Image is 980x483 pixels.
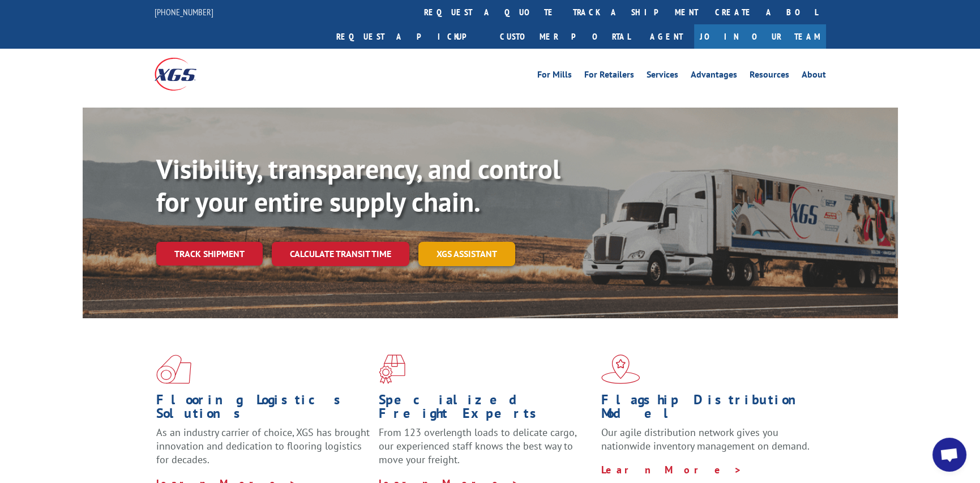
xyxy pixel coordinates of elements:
a: About [802,70,826,83]
a: Advantages [691,70,737,83]
b: Visibility, transparency, and control for your entire supply chain. [156,151,560,219]
a: Join Our Team [694,24,826,49]
a: For Mills [537,70,572,83]
h1: Flagship Distribution Model [601,393,815,426]
a: Agent [639,24,694,49]
a: Calculate transit time [272,242,409,266]
img: xgs-icon-total-supply-chain-intelligence-red [156,354,191,384]
a: Resources [750,70,789,83]
a: For Retailers [584,70,634,83]
a: XGS ASSISTANT [418,242,515,266]
a: Learn More > [601,463,742,476]
p: From 123 overlength loads to delicate cargo, our experienced staff knows the best way to move you... [379,426,593,476]
a: Track shipment [156,242,263,266]
img: xgs-icon-focused-on-flooring-red [379,354,405,384]
span: As an industry carrier of choice, XGS has brought innovation and dedication to flooring logistics... [156,426,370,466]
a: Services [647,70,678,83]
a: Customer Portal [491,24,639,49]
a: [PHONE_NUMBER] [155,6,213,18]
h1: Flooring Logistics Solutions [156,393,370,426]
h1: Specialized Freight Experts [379,393,593,426]
a: Open chat [932,438,966,472]
img: xgs-icon-flagship-distribution-model-red [601,354,640,384]
span: Our agile distribution network gives you nationwide inventory management on demand. [601,426,810,452]
a: Request a pickup [328,24,491,49]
